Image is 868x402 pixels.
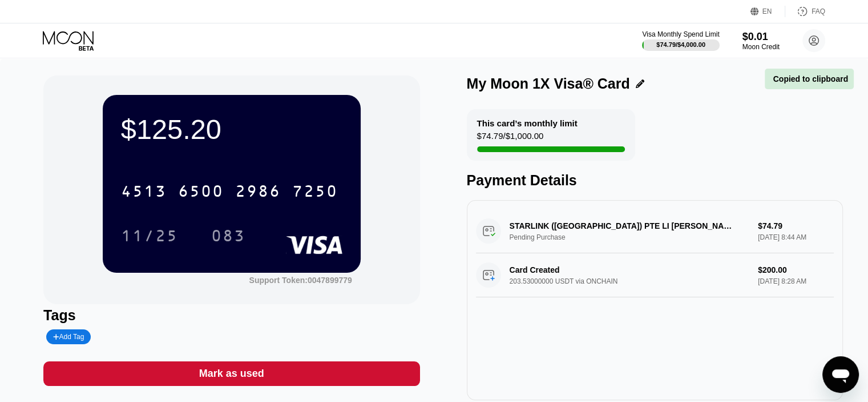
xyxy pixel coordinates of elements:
div: My Moon 1X Visa® Card [467,75,630,92]
div: $0.01 [742,31,780,43]
div: Visa Monthly Spend Limit [642,30,719,38]
div: 4513650029867250 [114,177,345,205]
div: $74.79 / $4,000.00 [656,41,705,48]
iframe: Button to launch messaging window [822,356,859,393]
div: 4513 [121,184,167,202]
div: Add Tag [53,333,84,341]
div: 6500 [178,184,224,202]
div: Payment Details [467,172,843,189]
div: 7250 [292,184,338,202]
div: EN [750,6,785,17]
div: Support Token:0047899779 [249,276,352,285]
div: Tags [43,307,419,324]
div: This card’s monthly limit [477,118,578,128]
div: Mark as used [43,361,419,386]
div: FAQ [785,6,825,17]
div: Moon Credit [742,43,780,51]
div: 11/25 [121,228,178,246]
div: 2986 [235,184,281,202]
div: Support Token: 0047899779 [249,276,352,285]
div: $74.79 / $1,000.00 [477,131,544,146]
div: Mark as used [199,367,264,380]
div: Visa Monthly Spend Limit$74.79/$4,000.00 [642,30,719,51]
div: FAQ [812,7,825,15]
div: Add Tag [46,329,91,344]
div: 083 [211,228,245,246]
div: EN [762,7,772,15]
div: Copied to clipboard [770,74,848,83]
div: $125.20 [121,113,342,145]
div: 083 [203,221,254,250]
div: 11/25 [112,221,187,250]
div: $0.01Moon Credit [742,31,780,51]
